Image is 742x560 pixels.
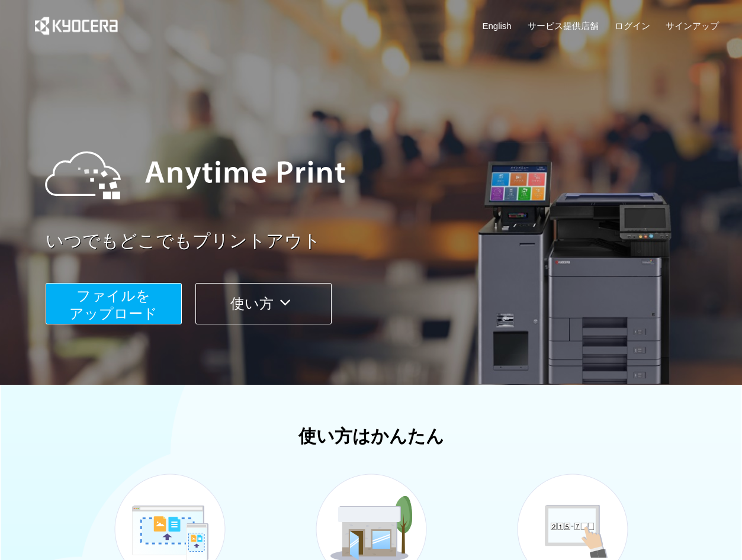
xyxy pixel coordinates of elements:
a: サービス提供店舗 [528,20,599,32]
a: ログイン [615,20,650,32]
button: ファイルを​​アップロード [46,283,182,324]
button: 使い方 [195,283,332,324]
a: いつでもどこでもプリントアウト [46,228,727,254]
a: サインアップ [666,20,719,32]
a: English [483,20,512,32]
span: ファイルを ​​アップロード [69,288,158,321]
